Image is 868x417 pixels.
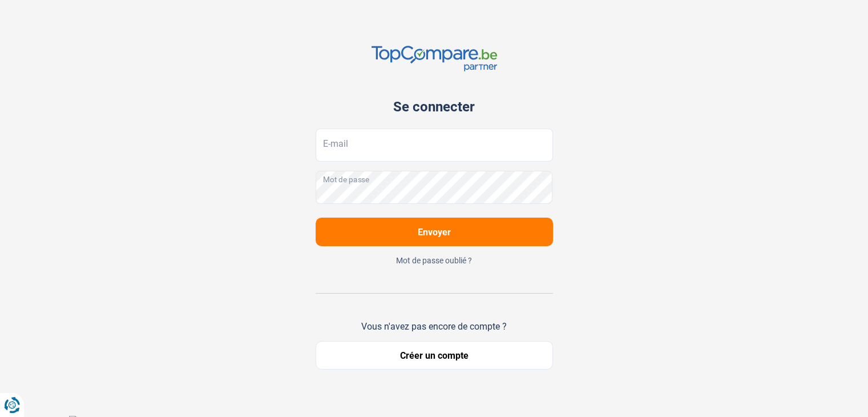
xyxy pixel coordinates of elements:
[316,218,553,246] button: Envoyer
[372,46,497,71] img: TopCompare.be
[316,321,553,332] div: Vous n'avez pas encore de compte ?
[316,341,553,370] button: Créer un compte
[316,255,553,266] button: Mot de passe oublié ?
[316,99,553,115] div: Se connecter
[418,227,451,238] span: Envoyer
